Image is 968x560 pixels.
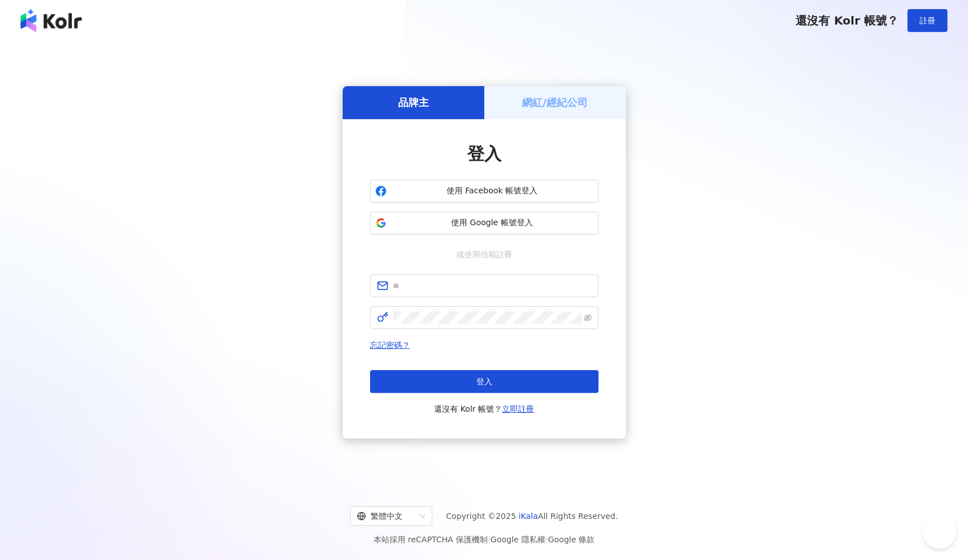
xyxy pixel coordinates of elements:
img: logo [21,9,82,32]
span: 登入 [467,144,501,164]
button: 登入 [370,370,599,393]
span: 使用 Facebook 帳號登入 [391,185,593,197]
a: 忘記密碼？ [370,340,410,350]
iframe: Help Scout Beacon - Open [922,514,957,549]
span: 註冊 [919,16,935,25]
a: Google 隱私權 [491,535,545,544]
button: 使用 Facebook 帳號登入 [370,180,599,202]
h5: 品牌主 [398,95,429,109]
span: 或使用信箱註冊 [448,248,520,261]
span: Copyright © 2025 All Rights Reserved. [446,509,618,523]
button: 註冊 [907,9,947,32]
span: 登入 [476,377,492,386]
div: 繁體中文 [357,507,415,525]
h5: 網紅/經紀公司 [522,95,588,109]
a: Google 條款 [548,535,595,544]
span: | [488,535,491,544]
a: 立即註冊 [502,404,534,413]
span: 本站採用 reCAPTCHA 保護機制 [373,533,595,546]
span: | [545,535,548,544]
button: 使用 Google 帳號登入 [370,212,599,234]
a: iKala [519,512,538,521]
span: 使用 Google 帳號登入 [391,217,593,229]
span: eye-invisible [584,314,592,322]
span: 還沒有 Kolr 帳號？ [434,402,535,416]
span: 還沒有 Kolr 帳號？ [796,14,898,27]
